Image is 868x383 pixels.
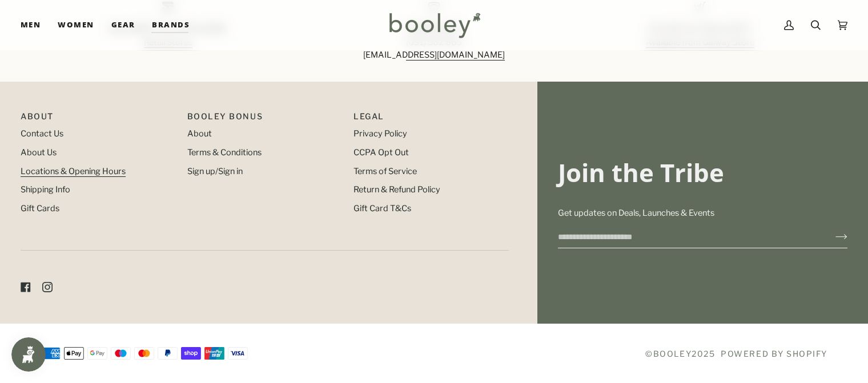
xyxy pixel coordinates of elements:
a: About Us [21,147,57,158]
p: Booley Bonus [187,110,343,128]
a: Privacy Policy [353,128,407,139]
input: your-email@example.com [558,227,817,248]
button: Join [817,228,847,246]
img: Booley [384,9,484,42]
p: Get updates on Deals, Launches & Events [558,207,847,220]
a: Shipping Info [21,184,70,195]
h3: Join the Tribe [558,157,847,188]
span: Women [58,19,94,31]
a: Return & Refund Policy [353,184,440,195]
a: Contact Us [21,128,63,139]
p: Pipeline_Footer Sub [353,110,509,128]
a: Gift Cards [21,203,59,213]
a: Powered by Shopify [721,349,827,358]
span: © 2025 [645,348,715,360]
span: Men [21,19,41,31]
a: Sign up/Sign in [187,166,243,176]
iframe: Button to open loyalty program pop-up [11,337,46,372]
a: Terms of Service [353,166,417,176]
a: Gift Card T&Cs [353,203,411,213]
a: CCPA Opt Out [353,147,409,158]
a: (091) 562 869[EMAIL_ADDRESS][DOMAIN_NAME] [363,37,505,60]
a: Locations & Opening Hours [21,166,126,176]
span: Brands [152,19,190,31]
span: Gear [111,19,135,31]
a: About [187,128,212,139]
a: Booley [653,349,692,358]
p: Pipeline_Footer Main [21,110,176,128]
a: Terms & Conditions [187,147,262,158]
